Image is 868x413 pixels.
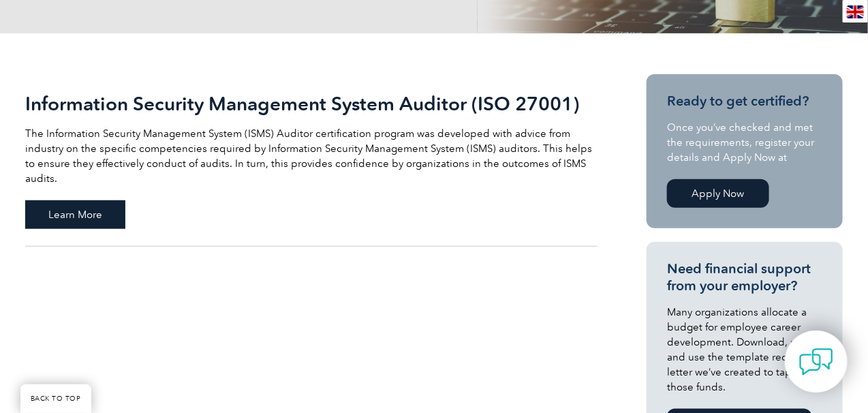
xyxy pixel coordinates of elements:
[847,5,864,18] img: en
[25,126,598,186] p: The Information Security Management System (ISMS) Auditor certification program was developed wit...
[667,93,822,110] h3: Ready to get certified?
[25,93,598,114] h2: Information Security Management System Auditor (ISO 27001)
[20,384,91,413] a: BACK TO TOP
[799,345,833,379] img: contact-chat.png
[25,200,125,229] span: Learn More
[667,305,822,395] p: Many organizations allocate a budget for employee career development. Download, modify and use th...
[667,179,769,208] a: Apply Now
[667,260,822,294] h3: Need financial support from your employer?
[667,120,822,165] p: Once you’ve checked and met the requirements, register your details and Apply Now at
[25,74,598,247] a: Information Security Management System Auditor (ISO 27001) The Information Security Management Sy...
